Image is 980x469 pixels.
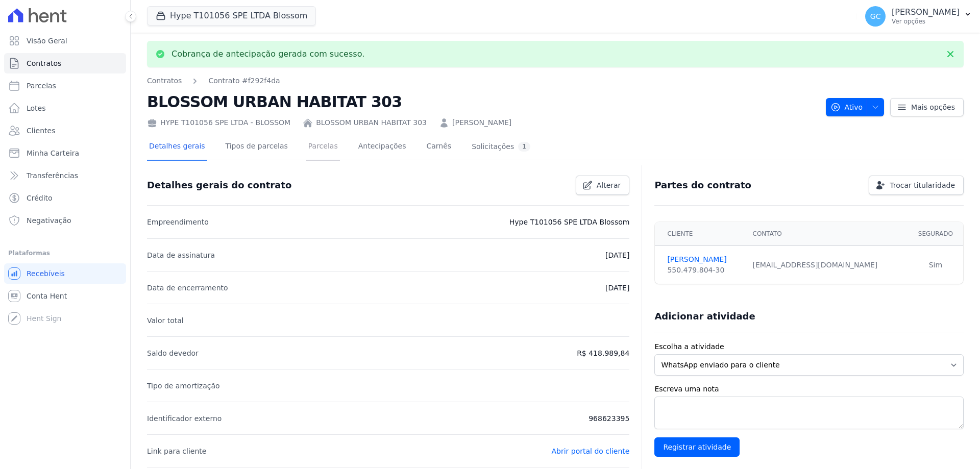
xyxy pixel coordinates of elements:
span: Mais opções [911,102,955,112]
span: Minha Carteira [27,148,79,158]
p: Empreendimento [147,216,209,228]
th: Cliente [655,222,746,246]
div: HYPE T101056 SPE LTDA - BLOSSOM [147,117,290,128]
button: Hype T101056 SPE LTDA Blossom [147,6,316,26]
a: Contratos [147,76,182,86]
div: 550.479.804-30 [667,265,740,276]
p: [DATE] [605,282,629,294]
a: Antecipações [356,134,408,161]
span: Recebíveis [27,268,65,279]
p: Tipo de amortização [147,380,220,392]
th: Segurado [908,222,963,246]
p: Cobrança de antecipação gerada com sucesso. [171,49,364,59]
span: Alterar [597,180,621,190]
span: Trocar titularidade [890,180,955,190]
span: Parcelas [27,81,56,91]
th: Contato [747,222,908,246]
h3: Partes do contrato [654,179,751,191]
span: Contratos [27,58,61,68]
span: Lotes [27,103,46,113]
a: Contrato #f292f4da [208,76,280,86]
a: [PERSON_NAME] [452,117,511,128]
label: Escreva uma nota [654,384,964,394]
a: Negativação [4,210,126,231]
a: Conta Hent [4,286,126,306]
span: Ativo [830,98,863,116]
td: Sim [908,246,963,284]
p: 968623395 [589,412,629,425]
p: Link para cliente [147,445,206,457]
span: Visão Geral [27,36,67,46]
a: Detalhes gerais [147,134,207,161]
a: Parcelas [306,134,340,161]
a: Visão Geral [4,31,126,51]
p: Valor total [147,314,184,327]
span: Conta Hent [27,291,67,301]
span: GC [870,13,881,20]
a: Crédito [4,188,126,208]
p: Data de assinatura [147,249,215,261]
input: Registrar atividade [654,437,740,457]
a: Solicitações1 [470,134,532,161]
h2: BLOSSOM URBAN HABITAT 303 [147,90,818,113]
a: Lotes [4,98,126,118]
div: Plataformas [8,247,122,259]
span: Transferências [27,170,78,181]
a: Clientes [4,120,126,141]
nav: Breadcrumb [147,76,280,86]
div: [EMAIL_ADDRESS][DOMAIN_NAME] [753,260,902,270]
a: BLOSSOM URBAN HABITAT 303 [316,117,427,128]
p: Data de encerramento [147,282,228,294]
a: Minha Carteira [4,143,126,163]
p: Identificador externo [147,412,222,425]
a: Alterar [576,176,630,195]
div: Solicitações [472,142,530,152]
span: Clientes [27,126,55,136]
a: [PERSON_NAME] [667,254,740,265]
span: Negativação [27,215,71,226]
a: Recebíveis [4,263,126,284]
nav: Breadcrumb [147,76,818,86]
p: [PERSON_NAME] [892,7,960,17]
p: Ver opções [892,17,960,26]
a: Trocar titularidade [869,176,964,195]
a: Parcelas [4,76,126,96]
a: Abrir portal do cliente [551,447,629,455]
h3: Detalhes gerais do contrato [147,179,291,191]
h3: Adicionar atividade [654,310,755,323]
button: Ativo [826,98,885,116]
a: Contratos [4,53,126,73]
p: Hype T101056 SPE LTDA Blossom [509,216,630,228]
label: Escolha a atividade [654,341,964,352]
a: Tipos de parcelas [224,134,290,161]
a: Mais opções [890,98,964,116]
p: [DATE] [605,249,629,261]
a: Carnês [424,134,453,161]
span: Crédito [27,193,53,203]
div: 1 [518,142,530,152]
p: Saldo devedor [147,347,199,359]
p: R$ 418.989,84 [577,347,629,359]
a: Transferências [4,165,126,186]
button: GC [PERSON_NAME] Ver opções [857,2,980,31]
